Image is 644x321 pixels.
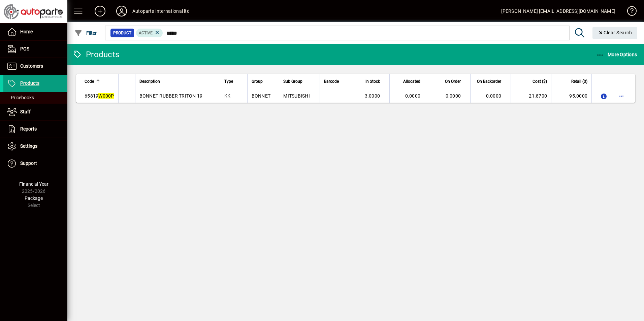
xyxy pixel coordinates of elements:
[598,30,632,35] span: Clear Search
[434,78,467,85] div: On Order
[501,6,615,16] div: [PERSON_NAME] [EMAIL_ADDRESS][DOMAIN_NAME]
[3,92,67,103] a: Pricebooks
[20,126,37,132] span: Reports
[139,78,160,85] span: Description
[7,95,34,100] span: Pricebooks
[324,78,345,85] div: Barcode
[394,78,426,85] div: Allocated
[3,104,67,120] a: Staff
[3,41,67,58] a: POS
[252,78,275,85] div: Group
[73,27,99,39] button: Filter
[111,5,132,17] button: Profile
[20,80,39,86] span: Products
[446,93,461,99] span: 0.0000
[113,30,131,36] span: Product
[324,78,339,85] span: Barcode
[592,27,638,39] button: Clear
[98,93,114,99] em: W000P
[20,143,37,149] span: Settings
[20,109,31,114] span: Staff
[252,78,263,85] span: Group
[85,93,114,99] span: 65819
[3,24,67,40] a: Home
[283,93,310,99] span: MITSUBISHI
[139,31,153,35] span: Active
[74,30,97,36] span: Filter
[405,93,421,99] span: 0.0000
[20,29,33,34] span: Home
[20,160,37,166] span: Support
[475,78,507,85] div: On Backorder
[85,78,94,85] span: Code
[89,5,111,17] button: Add
[403,78,420,85] span: Allocated
[3,138,67,155] a: Settings
[365,93,380,99] span: 3.0000
[224,93,231,99] span: KK
[3,58,67,75] a: Customers
[533,78,547,85] span: Cost ($)
[365,78,380,85] span: In Stock
[139,93,204,99] span: BONNET RUBBER TRITON 19-
[594,48,639,61] button: More Options
[596,52,637,57] span: More Options
[139,78,216,85] div: Description
[136,29,163,37] mat-chip: Activation Status: Active
[252,93,271,99] span: BONNET
[486,93,502,99] span: 0.0000
[622,1,636,23] a: Knowledge Base
[3,155,67,172] a: Support
[571,78,587,85] span: Retail ($)
[224,78,243,85] div: Type
[72,49,119,60] div: Products
[551,89,591,103] td: 95.0000
[132,6,190,16] div: Autoparts International ltd
[283,78,316,85] div: Sub Group
[20,63,43,69] span: Customers
[224,78,233,85] span: Type
[283,78,302,85] span: Sub Group
[616,91,627,101] button: More options
[445,78,461,85] span: On Order
[3,121,67,138] a: Reports
[353,78,386,85] div: In Stock
[85,78,114,85] div: Code
[19,181,49,187] span: Financial Year
[477,78,501,85] span: On Backorder
[25,195,43,201] span: Package
[511,89,551,103] td: 21.8700
[20,46,29,51] span: POS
